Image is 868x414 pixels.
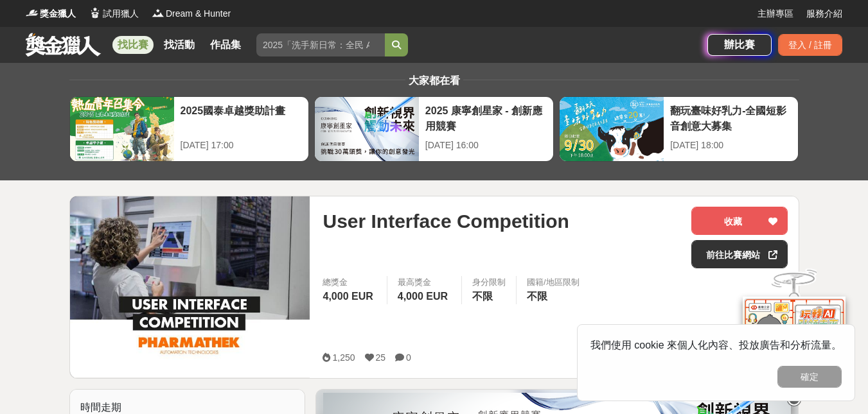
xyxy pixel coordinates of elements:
a: Logo試用獵人 [89,7,139,21]
div: [DATE] 18:00 [670,139,792,152]
a: 前往比賽網站 [691,240,788,268]
a: 找比賽 [112,36,154,54]
a: 服務介紹 [806,7,842,21]
img: Logo [152,6,164,19]
span: 最高獎金 [398,276,451,289]
input: 2025「洗手新日常：全民 ALL IN」洗手歌全台徵選 [256,33,385,56]
span: 不限 [527,291,547,302]
span: 25 [376,352,386,363]
a: 作品集 [205,36,246,54]
span: 我們使用 cookie 來個人化內容、投放廣告和分析流量。 [590,340,842,350]
span: 0 [406,352,411,363]
div: 2025國泰卓越獎助計畫 [181,103,302,132]
span: 4,000 EUR [323,291,373,302]
div: [DATE] 16:00 [425,139,547,152]
a: 找活動 [159,36,200,54]
div: [DATE] 17:00 [181,139,302,152]
img: Logo [26,6,39,19]
span: 大家都在看 [405,75,463,86]
div: 國籍/地區限制 [527,276,580,289]
a: 辦比賽 [707,34,772,56]
a: 主辦專區 [757,7,793,21]
span: Dream & Hunter [166,7,231,21]
img: d2146d9a-e6f6-4337-9592-8cefde37ba6b.png [743,288,846,374]
img: Logo [89,6,102,19]
a: 翻玩臺味好乳力-全國短影音創意大募集[DATE] 18:00 [559,96,799,162]
div: 翻玩臺味好乳力-全國短影音創意大募集 [670,103,792,132]
a: LogoDream & Hunter [152,7,231,21]
span: 總獎金 [323,276,376,289]
span: 獎金獵人 [40,7,76,21]
span: 不限 [472,291,493,302]
a: 2025國泰卓越獎助計畫[DATE] 17:00 [69,96,309,162]
div: 登入 / 註冊 [778,34,842,56]
a: 2025 康寧創星家 - 創新應用競賽[DATE] 16:00 [314,96,554,162]
span: 4,000 EUR [398,291,448,302]
div: 身分限制 [472,276,506,289]
button: 確定 [777,366,842,388]
span: 試用獵人 [103,7,139,21]
span: 1,250 [332,352,355,363]
span: User Interface Competition [323,207,569,236]
img: Cover Image [70,196,310,377]
button: 收藏 [691,207,788,235]
a: Logo獎金獵人 [26,7,76,21]
div: 2025 康寧創星家 - 創新應用競賽 [425,103,547,132]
